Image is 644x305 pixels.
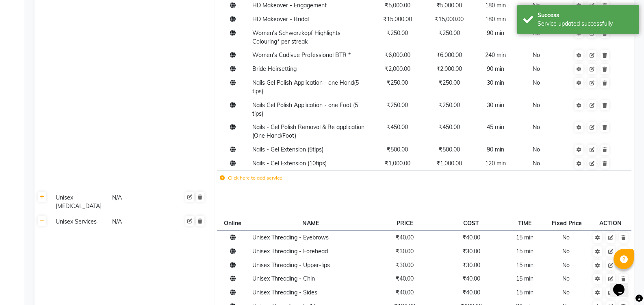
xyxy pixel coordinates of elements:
span: No [533,101,540,109]
span: No [562,289,570,296]
span: ₹250.00 [439,101,460,109]
span: 45 min [487,123,504,131]
span: ₹2,000.00 [436,65,462,72]
span: ₹1,000.00 [385,160,410,167]
span: Unisex Threading - Upper-lips [252,261,330,269]
span: 15 min [516,234,533,241]
span: ₹250.00 [387,101,408,109]
span: 90 min [487,29,504,37]
span: ₹450.00 [387,123,408,131]
span: 15 min [516,248,533,255]
span: Women's Schwarzkopf Highlights Colouring* per streak [252,29,340,45]
span: ₹500.00 [387,146,408,153]
span: 90 min [487,146,504,153]
div: N/A [111,193,167,211]
div: N/A [111,217,167,227]
span: 180 min [485,15,506,23]
iframe: chat widget [610,272,636,297]
span: ₹250.00 [387,29,408,37]
div: Unisex Services [52,217,108,227]
span: 15 min [516,261,533,269]
span: 15 min [516,275,533,282]
span: ₹5,000.00 [385,2,410,9]
span: ₹5,000.00 [436,2,462,9]
label: Click here to add service [220,174,282,182]
span: No [562,234,570,241]
span: ₹2,000.00 [385,65,410,72]
span: No [533,65,540,72]
span: ₹40.00 [396,275,414,282]
span: 30 min [487,101,504,109]
span: No [562,261,570,269]
th: ACTION [590,217,631,230]
span: Unisex Threading - Sides [252,289,317,296]
span: No [533,146,540,153]
span: 240 min [485,51,506,59]
span: 120 min [485,160,506,167]
span: ₹1,000.00 [436,160,462,167]
span: HD Makeover - Engagement [252,2,327,9]
span: ₹15,000.00 [435,15,464,23]
span: ₹30.00 [462,261,480,269]
span: 90 min [487,65,504,72]
span: Nails - Gel Extension (10tips) [252,160,327,167]
span: ₹450.00 [439,123,460,131]
th: NAME [249,217,371,230]
span: Nails Gel Polish Application - one Hand(5 tips) [252,79,359,95]
span: ₹30.00 [396,261,414,269]
span: Bride Hairsetting [252,65,297,72]
span: ₹250.00 [387,79,408,86]
span: Unisex Threading - Eyebrows [252,234,329,241]
span: ₹500.00 [439,146,460,153]
span: Women's Cadivue Professional BTR * [252,51,351,59]
span: 180 min [485,2,506,9]
span: No [533,123,540,131]
span: No [533,51,540,59]
span: 15 min [516,289,533,296]
span: ₹250.00 [439,79,460,86]
span: ₹40.00 [462,234,480,241]
div: Service updated successfully [538,20,633,28]
th: COST [438,217,505,230]
div: Unisex [MEDICAL_DATA] [52,193,108,211]
th: Online [217,217,249,230]
span: ₹40.00 [462,275,480,282]
div: Success [538,11,633,20]
span: Nails Gel Polish Application - one Foot (5 tips) [252,101,358,117]
span: ₹6,000.00 [436,51,462,59]
span: ₹40.00 [462,289,480,296]
span: Nails - Gel Extension (5tips) [252,146,323,153]
span: Nails - Gel Polish Removal & Re application (One Hand/Foot) [252,123,364,139]
span: No [533,29,540,37]
span: Unisex Threading - Forehead [252,248,328,255]
span: ₹40.00 [396,289,414,296]
span: No [533,160,540,167]
span: ₹40.00 [396,234,414,241]
span: No [533,2,540,9]
span: ₹15,000.00 [383,15,412,23]
span: ₹6,000.00 [385,51,410,59]
th: PRICE [371,217,438,230]
span: Unisex Threading - Chin [252,275,315,282]
span: ₹30.00 [396,248,414,255]
span: HD Makeover - Bridal [252,15,309,23]
span: No [533,79,540,86]
span: ₹250.00 [439,29,460,37]
span: 30 min [487,79,504,86]
span: ₹30.00 [462,248,480,255]
th: Fixed Price [545,217,590,230]
span: No [562,275,570,282]
th: TIME [505,217,545,230]
span: No [562,248,570,255]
